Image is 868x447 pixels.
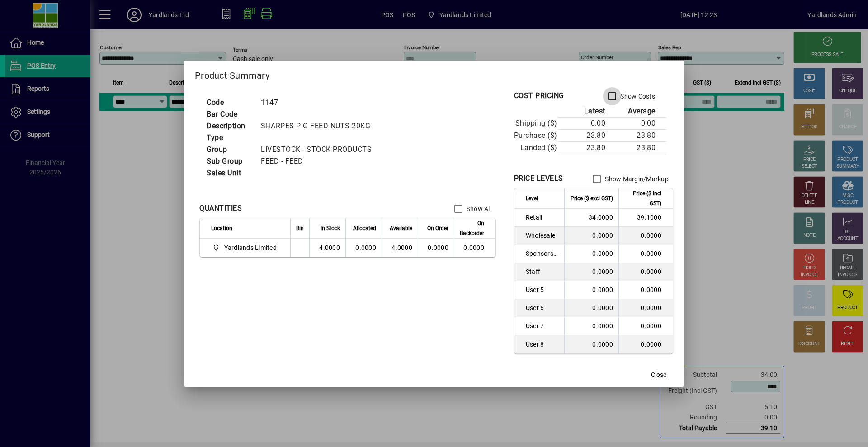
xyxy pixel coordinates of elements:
span: Location [211,223,232,233]
td: Description [202,120,256,132]
label: Show Margin/Markup [603,174,669,184]
span: 0.0000 [428,244,448,251]
span: Staff [526,267,559,276]
td: 1147 [256,97,382,108]
td: 0.0000 [345,239,382,257]
span: User 5 [526,285,559,294]
span: On Order [427,223,448,233]
td: 0.0000 [618,281,673,299]
td: 34.0000 [564,209,618,227]
span: Close [651,370,666,380]
span: Allocated [353,223,376,233]
td: Bar Code [202,108,256,120]
th: Average [612,105,666,118]
td: Shipping ($) [514,117,558,129]
span: Price ($ incl GST) [624,188,661,208]
td: 0.0000 [618,335,673,353]
td: 4.0000 [309,239,345,257]
span: Yardlands Limited [211,242,280,253]
td: 0.0000 [454,239,495,257]
div: QUANTITIES [199,203,242,214]
td: 0.0000 [564,245,618,263]
td: SHARPES PIG FEED NUTS 20KG [256,120,382,132]
td: 23.80 [558,129,612,141]
td: 0.0000 [618,299,673,317]
div: COST PRICING [514,90,564,101]
td: 23.80 [612,129,666,141]
td: Sub Group [202,155,256,167]
span: In Stock [321,223,340,233]
td: 0.0000 [564,263,618,281]
td: 0.0000 [564,317,618,335]
span: Yardlands Limited [224,243,277,252]
span: User 8 [526,340,559,349]
td: 0.0000 [564,227,618,245]
td: 0.00 [558,117,612,129]
td: 23.80 [558,141,612,154]
span: Price ($ excl GST) [571,193,613,203]
td: 0.0000 [564,335,618,353]
span: Bin [296,223,304,233]
td: 0.0000 [564,299,618,317]
td: Code [202,97,256,108]
span: Available [390,223,412,233]
div: PRICE LEVELS [514,173,563,184]
td: 0.0000 [618,227,673,245]
th: Latest [558,105,612,118]
td: Sales Unit [202,167,256,179]
td: 0.0000 [564,281,618,299]
td: 0.00 [612,117,666,129]
td: 39.1000 [618,209,673,227]
span: Retail [526,213,559,222]
td: FEED - FEED [256,155,382,167]
label: Show Costs [618,92,655,101]
span: Sponsorship [526,249,559,258]
span: User 6 [526,303,559,312]
label: Show All [465,204,491,213]
td: 23.80 [612,141,666,154]
span: User 7 [526,321,559,330]
span: Wholesale [526,231,559,240]
button: Close [644,367,673,383]
td: Purchase ($) [514,129,558,141]
td: 0.0000 [618,317,673,335]
td: 0.0000 [618,245,673,263]
span: On Backorder [460,218,484,238]
span: Level [526,193,538,203]
td: LIVESTOCK - STOCK PRODUCTS [256,144,382,155]
td: Landed ($) [514,141,558,154]
td: 0.0000 [618,263,673,281]
td: 4.0000 [382,239,418,257]
td: Type [202,132,256,144]
h2: Product Summary [184,61,684,87]
td: Group [202,144,256,155]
